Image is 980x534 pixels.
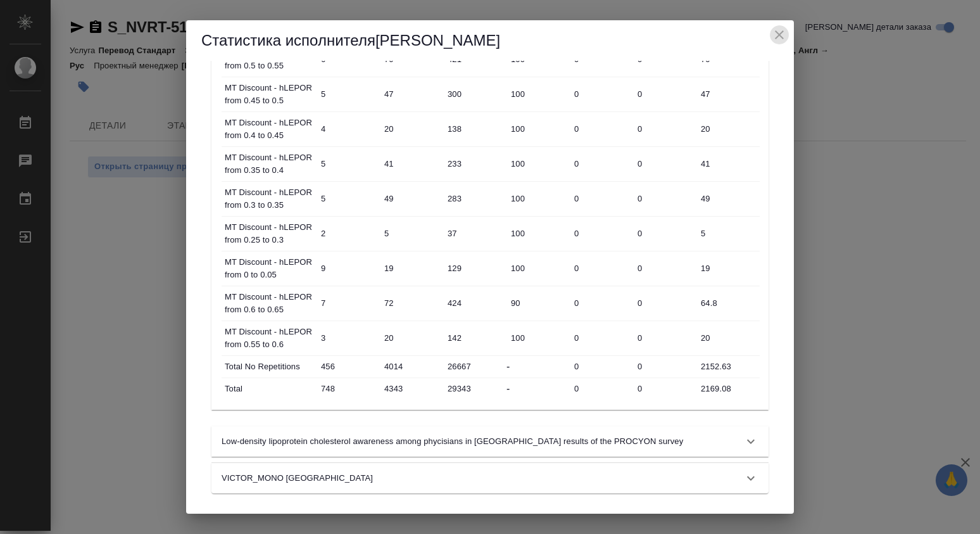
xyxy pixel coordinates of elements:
[570,85,633,103] input: ✎ Введи что-нибудь
[222,435,683,448] p: Low-density lipoprotein cholesterol awareness among phycisians in [GEOGRAPHIC_DATA] results of th...
[380,120,443,138] input: ✎ Введи что-нибудь
[570,120,633,138] input: ✎ Введи что-нибудь
[317,120,380,138] input: ✎ Введи что-нибудь
[317,379,380,398] input: ✎ Введи что-нибудь
[317,259,380,277] input: ✎ Введи что-нибудь
[633,379,696,398] input: ✎ Введи что-нибудь
[201,30,779,51] h5: Статистика исполнителя [PERSON_NAME]
[506,359,570,374] div: -
[570,379,633,398] input: ✎ Введи что-нибудь
[696,85,760,103] input: ✎ Введи что-нибудь
[443,379,506,398] input: ✎ Введи что-нибудь
[225,256,313,281] p: MT Discount - hLEPOR from 0 to 0.05
[380,224,443,243] input: ✎ Введи что-нибудь
[211,463,769,493] div: VICTOR_MONO [GEOGRAPHIC_DATA]
[506,224,570,243] input: ✎ Введи что-нибудь
[696,294,760,312] input: ✎ Введи что-нибудь
[225,326,313,351] p: MT Discount - hLEPOR from 0.55 to 0.6
[633,120,696,138] input: ✎ Введи что-нибудь
[443,357,506,376] input: ✎ Введи что-нибудь
[443,120,506,138] input: ✎ Введи что-нибудь
[570,189,633,208] input: ✎ Введи что-нибудь
[317,294,380,312] input: ✎ Введи что-нибудь
[380,189,443,208] input: ✎ Введи что-нибудь
[443,85,506,103] input: ✎ Введи что-нибудь
[380,357,443,376] input: ✎ Введи что-нибудь
[317,189,380,208] input: ✎ Введи что-нибудь
[506,381,570,397] div: -
[443,329,506,347] input: ✎ Введи что-нибудь
[633,155,696,173] input: ✎ Введи что-нибудь
[506,155,570,173] input: ✎ Введи что-нибудь
[506,189,570,208] input: ✎ Введи что-нибудь
[696,189,760,208] input: ✎ Введи что-нибудь
[570,224,633,243] input: ✎ Введи что-нибудь
[317,85,380,103] input: ✎ Введи что-нибудь
[633,224,696,243] input: ✎ Введи что-нибудь
[570,294,633,312] input: ✎ Введи что-нибудь
[633,189,696,208] input: ✎ Введи что-нибудь
[570,329,633,347] input: ✎ Введи что-нибудь
[633,294,696,312] input: ✎ Введи что-нибудь
[225,360,313,373] p: Total No Repetitions
[506,259,570,277] input: ✎ Введи что-нибудь
[506,329,570,347] input: ✎ Введи что-нибудь
[317,224,380,243] input: ✎ Введи что-нибудь
[443,259,506,277] input: ✎ Введи что-нибудь
[696,379,760,398] input: ✎ Введи что-нибудь
[380,329,443,347] input: ✎ Введи что-нибудь
[570,259,633,277] input: ✎ Введи что-нибудь
[211,426,769,457] div: Low-density lipoprotein cholesterol awareness among phycisians in [GEOGRAPHIC_DATA] results of th...
[380,85,443,103] input: ✎ Введи что-нибудь
[696,259,760,277] input: ✎ Введи что-нибудь
[225,383,313,395] p: Total
[633,329,696,347] input: ✎ Введи что-нибудь
[696,155,760,173] input: ✎ Введи что-нибудь
[633,259,696,277] input: ✎ Введи что-нибудь
[570,357,633,376] input: ✎ Введи что-нибудь
[570,155,633,173] input: ✎ Введи что-нибудь
[225,291,313,316] p: MT Discount - hLEPOR from 0.6 to 0.65
[443,294,506,312] input: ✎ Введи что-нибудь
[225,117,313,142] p: MT Discount - hLEPOR from 0.4 to 0.45
[696,357,760,376] input: ✎ Введи что-нибудь
[443,189,506,208] input: ✎ Введи что-нибудь
[506,294,570,312] input: ✎ Введи что-нибудь
[633,85,696,103] input: ✎ Введи что-нибудь
[770,25,789,44] button: close
[222,472,373,485] p: VICTOR_MONO [GEOGRAPHIC_DATA]
[317,329,380,347] input: ✎ Введи что-нибудь
[443,224,506,243] input: ✎ Введи что-нибудь
[225,221,313,246] p: MT Discount - hLEPOR from 0.25 to 0.3
[696,120,760,138] input: ✎ Введи что-нибудь
[380,379,443,398] input: ✎ Введи что-нибудь
[225,151,313,177] p: MT Discount - hLEPOR from 0.35 to 0.4
[225,82,313,107] p: MT Discount - hLEPOR from 0.45 to 0.5
[506,120,570,138] input: ✎ Введи что-нибудь
[506,85,570,103] input: ✎ Введи что-нибудь
[633,357,696,376] input: ✎ Введи что-нибудь
[443,155,506,173] input: ✎ Введи что-нибудь
[225,186,313,212] p: MT Discount - hLEPOR from 0.3 to 0.35
[380,294,443,312] input: ✎ Введи что-нибудь
[696,224,760,243] input: ✎ Введи что-нибудь
[317,357,380,376] input: ✎ Введи что-нибудь
[696,329,760,347] input: ✎ Введи что-нибудь
[317,155,380,173] input: ✎ Введи что-нибудь
[380,155,443,173] input: ✎ Введи что-нибудь
[380,259,443,277] input: ✎ Введи что-нибудь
